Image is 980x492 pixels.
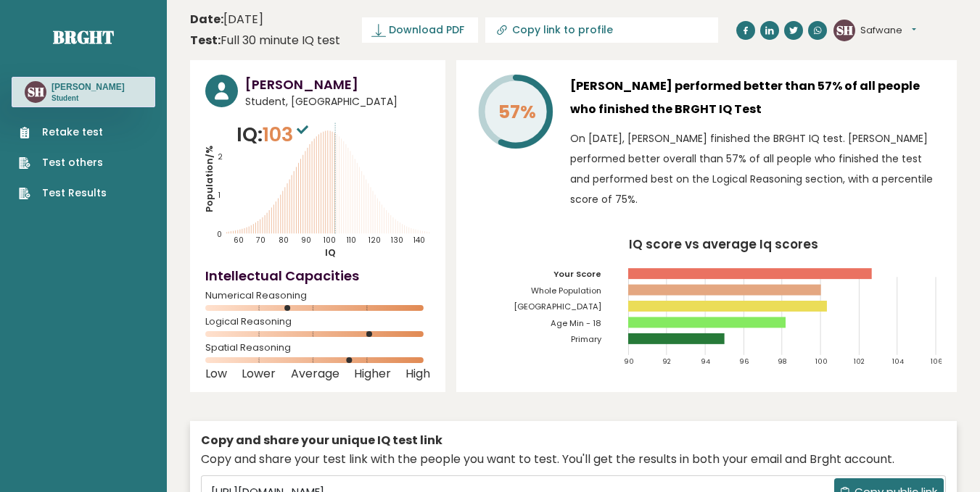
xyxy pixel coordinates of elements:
[836,21,853,38] text: SH
[242,371,276,377] span: Lower
[629,235,818,253] tspan: IQ score vs average Iq scores
[551,317,601,329] tspan: Age Min - 18
[205,319,430,325] span: Logical Reasoning
[816,357,828,366] tspan: 100
[52,93,125,104] p: Student
[245,94,430,109] span: Student, [GEOGRAPHIC_DATA]
[571,333,602,345] tspan: Primary
[553,268,601,280] tspan: Your Score
[369,235,382,246] tspan: 120
[291,371,339,377] span: Average
[201,432,946,449] div: Copy and share your unique IQ test link
[203,146,215,212] tspan: Population/%
[190,11,263,28] time: [DATE]
[19,155,107,170] a: Test others
[190,11,223,28] b: Date:
[279,235,289,246] tspan: 80
[354,371,391,377] span: Higher
[234,235,244,246] tspan: 60
[324,235,337,246] tspan: 100
[218,151,223,162] tspan: 2
[19,185,107,201] a: Test Results
[662,357,671,366] tspan: 92
[892,357,904,366] tspan: 104
[855,357,865,366] tspan: 102
[190,32,340,49] div: Full 30 minute IQ test
[236,120,312,149] p: IQ:
[256,235,266,246] tspan: 70
[860,23,916,38] button: Safwane
[205,371,227,377] span: Low
[405,371,430,377] span: High
[201,451,946,468] div: Copy and share your test link with the people you want to test. You'll get the results in both yo...
[570,128,942,209] p: On [DATE], [PERSON_NAME] finished the BRGHT IQ test. [PERSON_NAME] performed better overall than ...
[701,357,710,366] tspan: 94
[263,121,312,148] span: 103
[414,235,426,246] tspan: 140
[347,235,357,246] tspan: 110
[389,22,464,38] span: Download PDF
[52,81,125,93] h3: [PERSON_NAME]
[205,345,430,351] span: Spatial Reasoning
[28,83,44,100] text: SH
[19,125,107,140] a: Retake test
[739,357,749,366] tspan: 96
[570,75,942,121] h3: [PERSON_NAME] performed better than 57% of all people who finished the BRGHT IQ Test
[245,75,430,94] h3: [PERSON_NAME]
[218,190,221,201] tspan: 1
[205,266,430,285] h4: Intellectual Capacities
[931,357,943,366] tspan: 106
[391,235,403,246] tspan: 130
[326,246,337,259] tspan: IQ
[362,17,478,43] a: Download PDF
[217,230,222,241] tspan: 0
[53,25,114,49] a: Brght
[190,32,221,49] b: Test:
[205,293,430,299] span: Numerical Reasoning
[514,301,601,312] tspan: [GEOGRAPHIC_DATA]
[301,235,311,246] tspan: 90
[778,357,787,366] tspan: 98
[498,99,536,125] tspan: 57%
[531,285,601,296] tspan: Whole Population
[624,357,634,366] tspan: 90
